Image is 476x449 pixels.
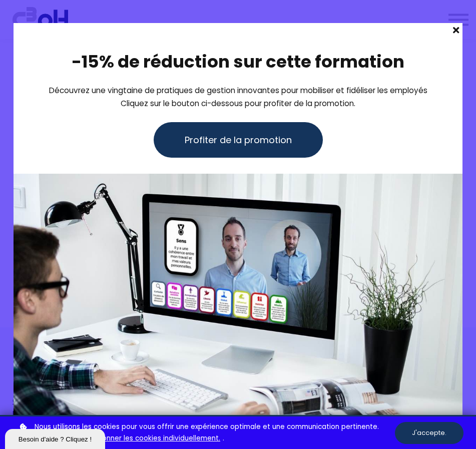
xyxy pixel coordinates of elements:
iframe: chat widget [5,427,107,449]
button: J'accepte. [395,422,463,444]
span: Nous utilisons les cookies pour vous offrir une expérience optimale et une communication pertinente. [35,421,379,432]
div: Cliquez sur le bouton ci-dessous pour profiter de la promotion. [26,84,450,109]
a: Sélectionner les cookies individuellement. [79,433,220,444]
span: Profiter de la promotion [185,133,292,147]
div: Découvrez une vingtaine de pratiques de gestion innovantes pour mobiliser et fidéliser les employés [26,84,450,97]
p: ou . [18,421,395,444]
button: Profiter de la promotion [154,122,323,158]
h2: -15% de réduction sur cette formation [26,50,450,73]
